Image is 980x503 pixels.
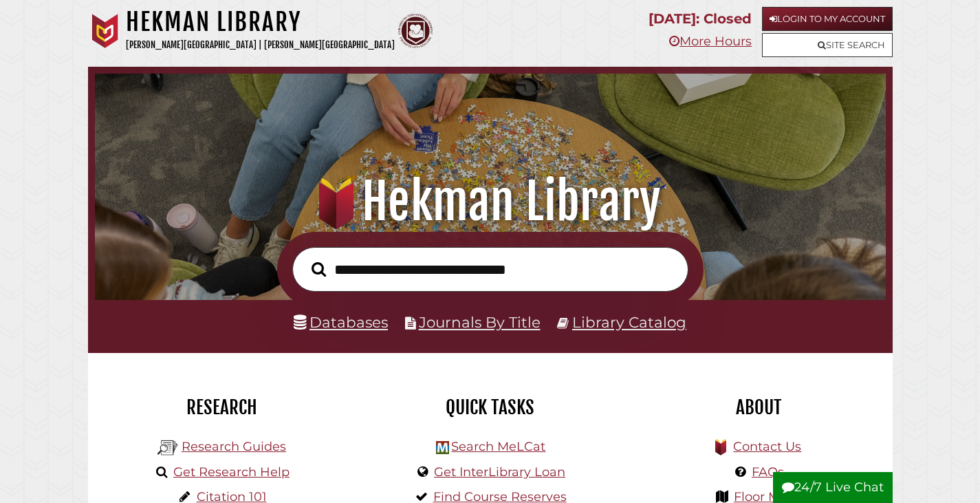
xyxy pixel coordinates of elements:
a: Contact Us [733,439,801,454]
img: Hekman Library Logo [436,441,449,454]
h2: Research [98,396,346,419]
img: Calvin University [88,14,122,48]
a: Journals By Title [419,313,541,331]
a: FAQs [752,464,784,480]
a: Library Catalog [572,313,686,331]
p: [PERSON_NAME][GEOGRAPHIC_DATA] | [PERSON_NAME][GEOGRAPHIC_DATA] [126,37,395,53]
a: Get InterLibrary Loan [434,464,565,480]
a: More Hours [669,34,752,49]
a: Research Guides [182,439,286,454]
img: Hekman Library Logo [157,438,178,458]
a: Login to My Account [762,7,893,31]
button: Search [305,258,333,281]
h1: Hekman Library [109,171,871,232]
p: [DATE]: Closed [649,7,752,31]
img: Calvin Theological Seminary [398,14,433,48]
a: Search MeLCat [451,439,545,454]
a: Site Search [762,33,893,57]
a: Databases [294,313,388,331]
a: Get Research Help [173,464,290,480]
h2: Quick Tasks [367,396,614,419]
h2: About [635,396,882,419]
i: Search [312,261,326,277]
h1: Hekman Library [126,7,395,37]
